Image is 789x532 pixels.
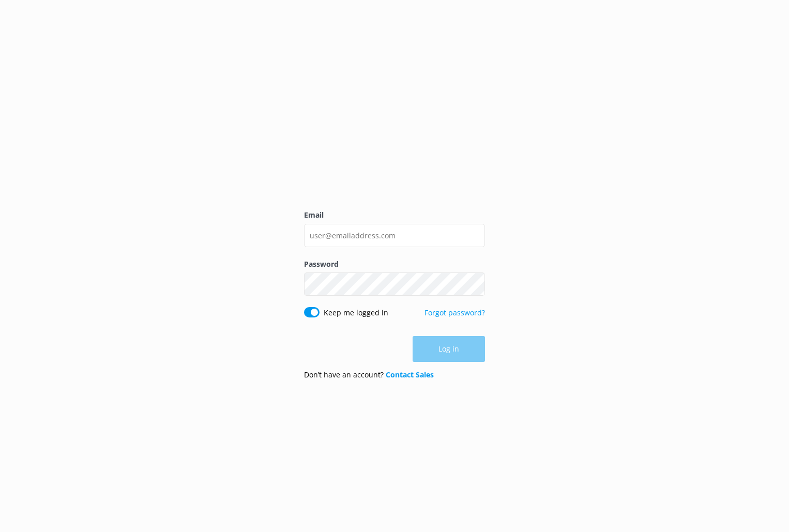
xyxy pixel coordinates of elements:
a: Forgot password? [424,308,485,317]
input: user@emailaddress.com [304,224,485,247]
label: Keep me logged in [324,307,388,318]
p: Don’t have an account? [304,369,434,381]
label: Password [304,259,485,270]
label: Email [304,209,485,221]
button: Show password [464,274,485,295]
a: Contact Sales [386,370,434,379]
